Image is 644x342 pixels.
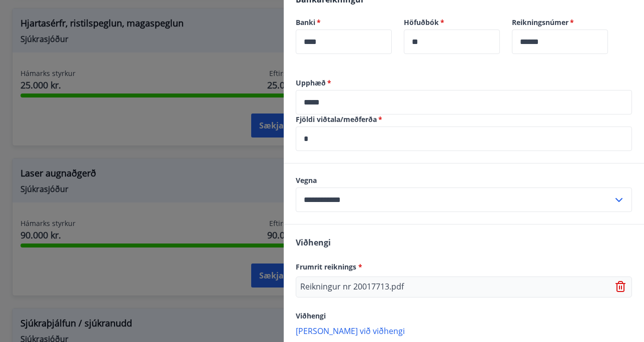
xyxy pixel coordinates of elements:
p: Reikningur nr 20017713.pdf [300,281,404,293]
label: Upphæð [296,78,632,88]
label: Banki [296,17,392,27]
span: Viðhengi [296,311,326,320]
label: Reikningsnúmer [512,17,608,27]
label: Fjöldi viðtala/meðferða [296,114,632,124]
div: Upphæð [296,90,632,114]
span: Viðhengi [296,237,331,248]
p: [PERSON_NAME] við viðhengi [296,325,632,335]
label: Vegna [296,175,632,185]
div: Fjöldi viðtala/meðferða [296,126,632,151]
label: Höfuðbók [404,17,500,27]
span: Frumrit reiknings [296,262,362,271]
